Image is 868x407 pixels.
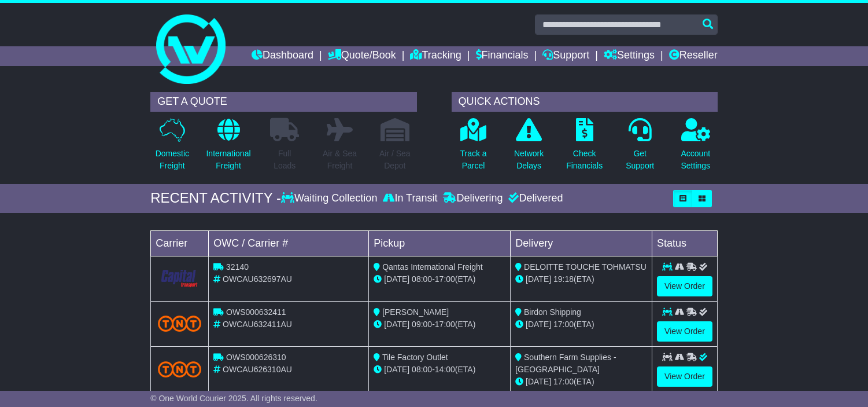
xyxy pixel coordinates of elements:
p: Domestic Freight [156,148,189,172]
div: Delivering [440,192,505,205]
img: TNT_Domestic.png [158,361,201,377]
a: Track aParcel [459,118,487,178]
a: CheckFinancials [566,118,603,178]
a: InternationalFreight [205,118,251,178]
span: DELOITTE TOUCHE TOHMATSU [524,262,647,272]
p: Account Settings [681,148,710,172]
a: NetworkDelays [514,118,544,178]
td: Pickup [369,230,511,256]
span: © One World Courier 2025. All rights reserved. [150,394,317,403]
td: Carrier [151,230,209,256]
span: [DATE] [526,274,551,284]
a: Dashboard [252,46,313,66]
a: Tracking [410,46,461,66]
span: 14:00 [435,365,455,374]
a: AccountSettings [680,118,711,178]
span: Tile Factory Outlet [382,353,448,362]
span: 17:00 [553,377,574,386]
div: (ETA) [515,376,647,388]
span: [DATE] [384,320,409,329]
span: OWS000626310 [226,353,286,362]
td: Delivery [511,230,652,256]
div: QUICK ACTIONS [452,92,718,112]
img: CapitalTransport.png [158,267,201,289]
span: Birdon Shipping [524,307,581,317]
p: Full Loads [270,148,299,172]
a: View Order [657,276,712,296]
p: Track a Parcel [460,148,486,172]
a: Settings [604,46,655,66]
a: DomesticFreight [155,118,190,178]
span: Southern Farm Supplies - [GEOGRAPHIC_DATA] [515,353,616,374]
div: Delivered [505,192,563,205]
span: 08:00 [412,365,432,374]
span: [PERSON_NAME] [382,307,449,317]
p: Get Support [626,148,654,172]
a: View Order [657,366,712,387]
span: 32140 [226,262,249,272]
span: Qantas International Freight [382,262,483,272]
span: 17:00 [435,274,455,284]
div: (ETA) [515,318,647,331]
span: 09:00 [412,320,432,329]
p: International Freight [206,148,250,172]
p: Air / Sea Depot [379,148,411,172]
div: GET A QUOTE [150,92,416,112]
p: Air & Sea Freight [323,148,357,172]
span: OWS000632411 [226,307,286,317]
div: - (ETA) [374,273,505,285]
div: - (ETA) [374,318,505,331]
span: OWCAU626310AU [223,365,292,374]
a: Financials [476,46,529,66]
span: 17:00 [435,320,455,329]
span: [DATE] [384,365,409,374]
div: - (ETA) [374,364,505,376]
div: (ETA) [515,273,647,285]
span: 08:00 [412,274,432,284]
span: 19:18 [553,274,574,284]
span: 17:00 [553,320,574,329]
a: GetSupport [625,118,655,178]
div: Waiting Collection [281,192,380,205]
a: Reseller [669,46,718,66]
span: OWCAU632697AU [223,274,292,284]
span: [DATE] [384,274,409,284]
div: In Transit [380,192,440,205]
p: Check Financials [566,148,603,172]
div: RECENT ACTIVITY - [150,190,281,207]
p: Network Delays [514,148,544,172]
td: Status [652,230,718,256]
td: OWC / Carrier # [209,230,369,256]
a: Support [542,46,589,66]
span: [DATE] [526,377,551,386]
img: TNT_Domestic.png [158,316,201,331]
span: [DATE] [526,320,551,329]
span: OWCAU632411AU [223,320,292,329]
a: Quote/Book [328,46,396,66]
a: View Order [657,321,712,342]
